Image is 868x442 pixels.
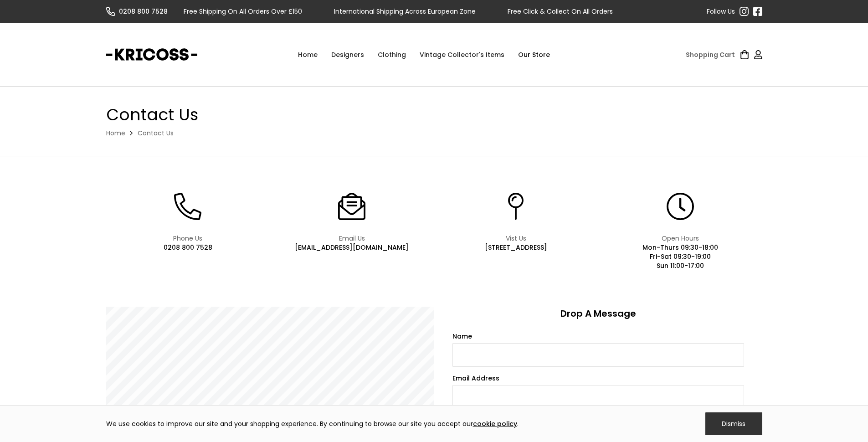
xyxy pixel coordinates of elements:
[452,374,744,383] label: Email Address
[119,7,168,16] div: 0208 800 7528
[642,234,718,243] div: Open Hours
[642,243,718,270] div: Mon-Thurs 09:30-18:00 Fri-Sat 09:30-19:00 Sun 11:00-17:00
[164,243,212,252] div: 0208 800 7528
[291,41,324,68] a: Home
[334,7,476,16] div: International Shipping Across European Zone
[511,41,557,68] a: Our Store
[705,412,762,435] div: Dismiss
[106,128,125,138] a: Home
[452,307,744,320] h3: Drop A Message
[324,41,371,68] div: Designers
[138,128,174,138] div: Contact Us
[371,41,413,68] div: Clothing
[106,419,519,428] div: We use cookies to improve our site and your shopping experience. By continuing to browse our site...
[295,234,409,243] div: Email Us
[508,7,613,16] div: Free Click & Collect On All Orders
[485,243,547,252] div: [STREET_ADDRESS]
[413,41,511,68] a: Vintage Collector's Items
[106,7,175,16] a: 0208 800 7528
[452,332,744,341] label: Name
[106,43,197,66] a: home
[106,105,762,125] h1: Contact Us
[184,7,302,16] div: Free Shipping On All Orders Over £150
[473,419,517,428] a: cookie policy
[295,243,409,252] div: [EMAIL_ADDRESS][DOMAIN_NAME]
[707,7,735,16] div: Follow Us
[164,234,212,243] div: Phone Us
[686,50,735,59] div: Shopping Cart
[485,234,547,243] div: Vist Us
